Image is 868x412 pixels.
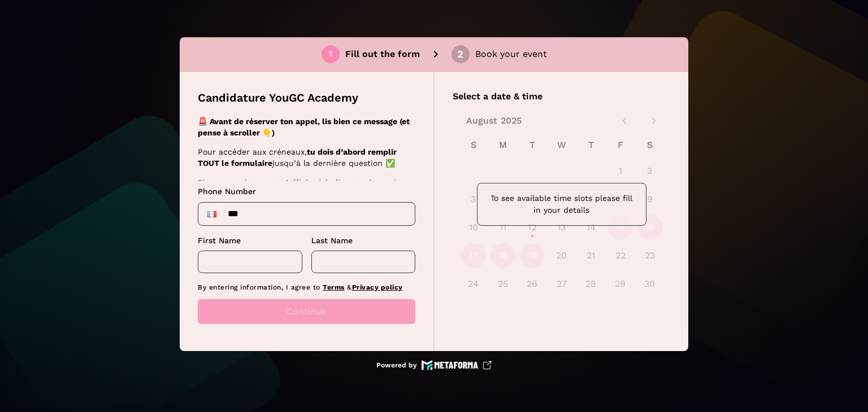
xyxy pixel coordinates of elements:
[198,117,410,137] strong: 🚨 Avant de réserver ton appel, lis bien ce message (et pense à scroller 👇)
[376,361,417,370] p: Powered by
[457,49,463,59] div: 2
[475,47,547,61] p: Book your event
[198,187,256,196] span: Phone Number
[198,177,412,199] p: Si aucun créneau ne s’affiche à la fin, pas de panique :
[345,47,420,61] p: Fill out the form
[311,236,353,245] span: Last Name
[352,283,403,291] a: Privacy policy
[323,283,345,291] a: Terms
[198,90,358,106] p: Candidature YouGC Academy
[487,192,637,216] p: To see available time slots please fill in your details
[376,360,492,370] a: Powered by
[198,236,241,245] span: First Name
[201,205,223,223] div: France: + 33
[347,283,352,291] span: &
[329,49,332,59] div: 1
[198,282,415,292] p: By entering information, I agree to
[198,146,412,169] p: Pour accéder aux créneaux, jusqu’à la dernière question ✅
[453,90,670,103] p: Select a date & time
